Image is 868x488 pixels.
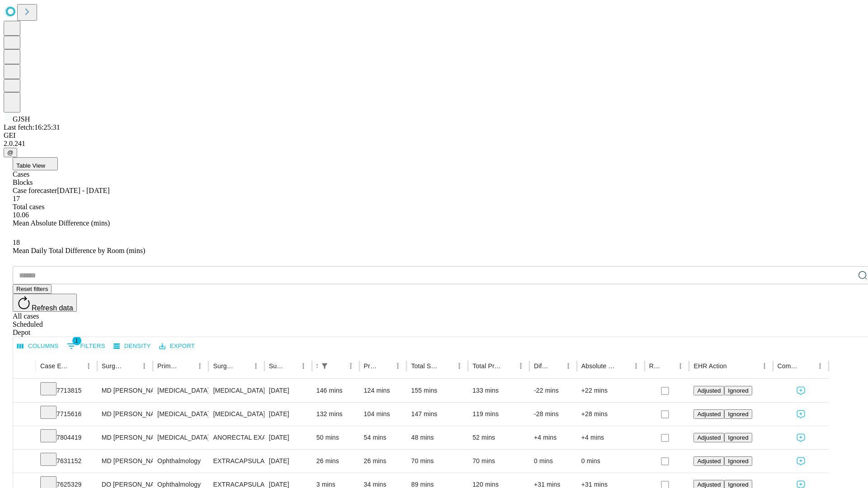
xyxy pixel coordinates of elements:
[181,360,193,372] button: Sort
[581,379,640,402] div: +22 mins
[157,379,204,402] div: [MEDICAL_DATA]
[411,450,463,473] div: 70 mins
[534,426,572,449] div: +4 mins
[213,426,259,449] div: ANORECTAL EXAM UNDER ANESTHESIA
[13,211,29,219] span: 10.06
[138,360,151,372] button: Menu
[316,426,355,449] div: 50 mins
[40,403,93,426] div: 7715616
[581,426,640,449] div: +4 mins
[157,426,204,449] div: [MEDICAL_DATA]
[534,450,572,473] div: 0 mins
[649,362,661,370] div: Resolved in EHR
[344,360,357,372] button: Menu
[13,284,52,294] button: Reset filters
[364,450,402,473] div: 26 mins
[693,409,724,419] button: Adjusted
[693,456,724,466] button: Adjusted
[316,450,355,473] div: 26 mins
[4,148,17,157] button: @
[237,360,250,372] button: Sort
[15,339,61,353] button: Select columns
[213,403,259,426] div: [MEDICAL_DATA]
[581,450,640,473] div: 0 mins
[724,386,752,395] button: Ignored
[102,362,124,370] div: Surgeon Name
[472,450,525,473] div: 70 mins
[364,426,402,449] div: 54 mins
[269,403,307,426] div: [DATE]
[697,411,721,418] span: Adjusted
[57,187,109,194] span: [DATE] - [DATE]
[693,386,724,395] button: Adjusted
[617,360,630,372] button: Sort
[4,140,864,148] div: 2.0.241
[250,360,262,372] button: Menu
[318,360,331,372] div: 1 active filter
[801,360,814,372] button: Sort
[102,379,148,402] div: MD [PERSON_NAME] E Md
[213,379,259,402] div: [MEDICAL_DATA]
[379,360,392,372] button: Sort
[411,403,463,426] div: 147 mins
[364,379,402,402] div: 124 mins
[472,426,525,449] div: 52 mins
[724,456,752,466] button: Ignored
[72,336,81,345] span: 1
[16,286,48,292] span: Reset filters
[661,360,674,372] button: Sort
[697,481,721,488] span: Adjusted
[157,450,204,473] div: Ophthalmology
[697,387,721,394] span: Adjusted
[534,403,572,426] div: -28 mins
[102,403,148,426] div: MD [PERSON_NAME] E Md
[213,362,236,370] div: Surgery Name
[581,362,616,370] div: Absolute Difference
[32,304,73,312] span: Refresh data
[125,360,138,372] button: Sort
[697,458,721,465] span: Adjusted
[534,379,572,402] div: -22 mins
[40,379,93,402] div: 7713815
[581,403,640,426] div: +28 mins
[364,403,402,426] div: 104 mins
[18,407,31,422] button: Expand
[18,454,31,469] button: Expand
[13,115,30,123] span: GJSH
[111,339,153,353] button: Density
[269,362,283,370] div: Surgery Date
[728,360,741,372] button: Sort
[4,123,60,131] span: Last fetch: 16:25:31
[411,379,463,402] div: 155 mins
[693,362,726,370] div: EHR Action
[13,203,44,211] span: Total cases
[697,434,721,441] span: Adjusted
[514,360,527,372] button: Menu
[65,339,108,353] button: Show filters
[13,239,20,246] span: 18
[728,411,748,418] span: Ignored
[157,362,180,370] div: Primary Service
[440,360,453,372] button: Sort
[549,360,562,372] button: Sort
[472,379,525,402] div: 133 mins
[40,450,93,473] div: 7631152
[316,379,355,402] div: 146 mins
[392,360,404,372] button: Menu
[316,403,355,426] div: 132 mins
[40,362,69,370] div: Case Epic Id
[411,426,463,449] div: 48 mins
[13,247,145,254] span: Mean Daily Total Difference by Room (mins)
[724,409,752,419] button: Ignored
[13,195,20,202] span: 17
[213,450,259,473] div: EXTRACAPSULAR CATARACT REMOVAL WITH [MEDICAL_DATA]
[728,481,748,488] span: Ignored
[284,360,297,372] button: Sort
[13,294,77,312] button: Refresh data
[7,149,14,156] span: @
[297,360,310,372] button: Menu
[157,339,197,353] button: Export
[18,383,31,399] button: Expand
[472,403,525,426] div: 119 mins
[70,360,82,372] button: Sort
